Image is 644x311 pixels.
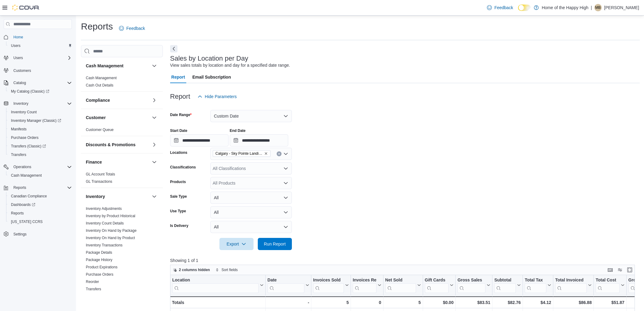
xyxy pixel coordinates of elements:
[1,163,74,171] button: Operations
[86,258,112,262] a: Package History
[6,87,74,96] a: My Catalog (Classic)
[86,179,112,184] a: GL Transactions
[86,193,105,200] h3: Inventory
[9,218,72,225] span: Washington CCRS
[353,277,376,283] div: Invoices Ref
[268,277,304,283] div: Date
[596,277,619,293] div: Total Cost
[11,144,46,149] span: Transfers (Classic)
[264,152,268,155] button: Remove Calgary - Sky Pointe Landing - Fire & Flower from selection in this group
[86,115,106,121] h3: Customer
[283,151,288,156] button: Open list of options
[86,83,114,88] span: Cash Out Details
[86,97,110,103] h3: Compliance
[626,266,633,274] button: Enter fullscreen
[11,66,72,74] span: Customers
[9,125,29,133] a: Manifests
[86,179,112,184] span: GL Transactions
[81,20,113,33] h1: Reports
[86,265,117,270] span: Product Expirations
[11,163,72,171] span: Operations
[6,171,74,180] button: Cash Management
[9,151,29,158] a: Transfers
[172,277,259,283] div: Location
[86,243,123,248] span: Inventory Transactions
[11,135,39,140] span: Purchase Orders
[11,127,26,132] span: Manifests
[425,277,449,283] div: Gift Cards
[385,277,421,293] button: Net Sold
[11,163,34,171] button: Operations
[594,4,602,11] div: Madyson Baerwald
[555,277,587,283] div: Total Invoiced
[6,116,74,125] a: Inventory Manager (Classic)
[11,118,61,123] span: Inventory Manager (Classic)
[9,193,72,200] span: Canadian Compliance
[86,257,112,262] span: Package History
[215,150,263,157] span: Calgary - Sky Pointe Landing - Fire & Flower
[258,238,292,250] button: Run Report
[525,277,546,283] div: Total Tax
[9,88,52,95] a: My Catalog (Classic)
[195,90,239,103] button: Hide Parameters
[425,299,453,306] div: $0.00
[81,74,163,91] div: Cash Management
[9,172,44,179] a: Cash Management
[6,142,74,150] a: Transfers (Classic)
[213,266,240,274] button: Sort fields
[9,172,72,179] span: Cash Management
[11,194,47,199] span: Canadian Compliance
[457,277,485,283] div: Gross Sales
[210,206,292,218] button: All
[9,134,41,141] a: Purchase Orders
[283,181,288,186] button: Open list of options
[6,125,74,133] button: Manifests
[170,93,190,100] h3: Report
[11,110,37,115] span: Inventory Count
[11,202,35,207] span: Dashboards
[13,232,26,237] span: Settings
[170,209,186,214] label: Use Type
[170,150,187,155] label: Locations
[151,114,158,121] button: Customer
[86,250,112,255] a: Package Details
[86,172,115,177] span: GL Account Totals
[86,63,149,69] button: Cash Management
[277,151,282,156] button: Clear input
[86,221,124,226] span: Inventory Count Details
[170,223,188,228] label: Is Delivery
[9,125,72,133] span: Manifests
[9,108,39,116] a: Inventory Count
[13,55,23,60] span: Users
[86,159,149,165] button: Finance
[6,133,74,142] button: Purchase Orders
[313,277,344,283] div: Invoices Sold
[210,192,292,204] button: All
[11,184,29,191] button: Reports
[9,201,72,208] span: Dashboards
[9,151,72,158] span: Transfers
[1,54,74,62] button: Users
[11,211,24,216] span: Reports
[86,142,135,148] h3: Discounts & Promotions
[9,88,72,95] span: My Catalog (Classic)
[151,141,158,148] button: Discounts & Promotions
[86,272,114,277] a: Purchase Orders
[596,277,619,283] div: Total Cost
[86,172,115,176] a: GL Account Totals
[170,45,177,52] button: Next
[616,266,624,274] button: Display options
[170,165,196,170] label: Classifications
[81,205,163,295] div: Inventory
[9,42,72,49] span: Users
[313,299,349,306] div: 5
[86,236,135,240] a: Inventory On Hand by Product
[9,117,64,124] a: Inventory Manager (Classic)
[170,134,229,147] input: Press the down key to open a popover containing a calendar.
[86,228,137,233] a: Inventory On Hand by Package
[385,277,416,283] div: Net Sold
[86,115,149,121] button: Customer
[11,89,49,94] span: My Catalog (Classic)
[494,277,516,293] div: Subtotal
[213,150,271,157] span: Calgary - Sky Pointe Landing - Fire & Flower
